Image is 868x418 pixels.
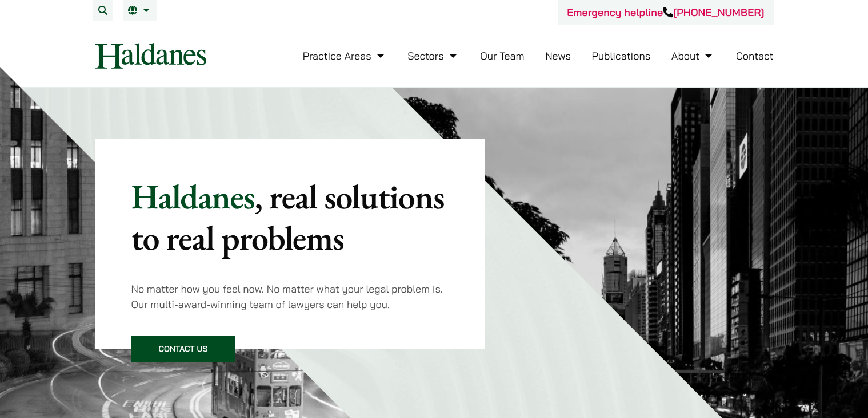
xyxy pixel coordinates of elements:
[736,49,774,62] a: Contact
[131,174,445,260] mark: , real solutions to real problems
[303,49,387,62] a: Practice Areas
[407,49,459,62] a: Sectors
[128,6,153,15] a: EN
[95,43,206,69] img: Logo of Haldanes
[592,49,651,62] a: Publications
[545,49,571,62] a: News
[480,49,524,62] a: Our Team
[131,176,449,258] p: Haldanes
[131,281,449,312] p: No matter how you feel now. No matter what your legal problem is. Our multi-award-winning team of...
[131,336,235,362] a: Contact Us
[567,6,764,19] a: Emergency helpline[PHONE_NUMBER]
[671,49,715,62] a: About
